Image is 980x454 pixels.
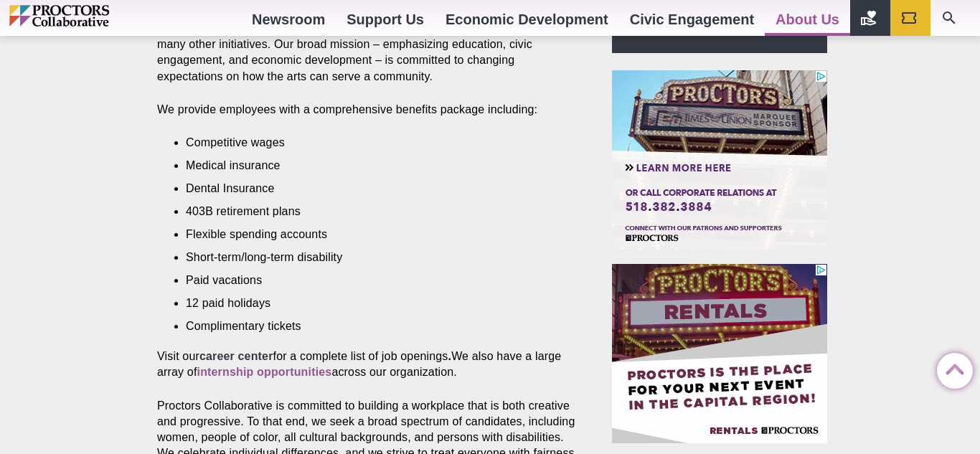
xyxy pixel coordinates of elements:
li: Dental Insurance [186,181,557,197]
iframe: Advertisement [612,264,827,443]
li: 12 paid holidays [186,295,557,311]
iframe: Advertisement [612,70,827,250]
li: Competitive wages [186,135,557,151]
li: Short-term/long-term disability [186,250,557,265]
p: We provide employees with a comprehensive benefits package including: [157,102,579,118]
li: Medical insurance [186,158,557,174]
li: 403B retirement plans [186,204,557,219]
a: internship opportunities [197,366,332,378]
li: Paid vacations [186,273,557,288]
li: Complimentary tickets [186,318,557,334]
img: Proctors logo [9,5,171,27]
li: Flexible spending accounts [186,227,557,242]
a: Back to Top [937,354,966,382]
strong: . [448,350,452,362]
a: career center [199,350,273,362]
p: Visit our for a complete list of job openings We also have a large array of across our organization. [157,349,579,380]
